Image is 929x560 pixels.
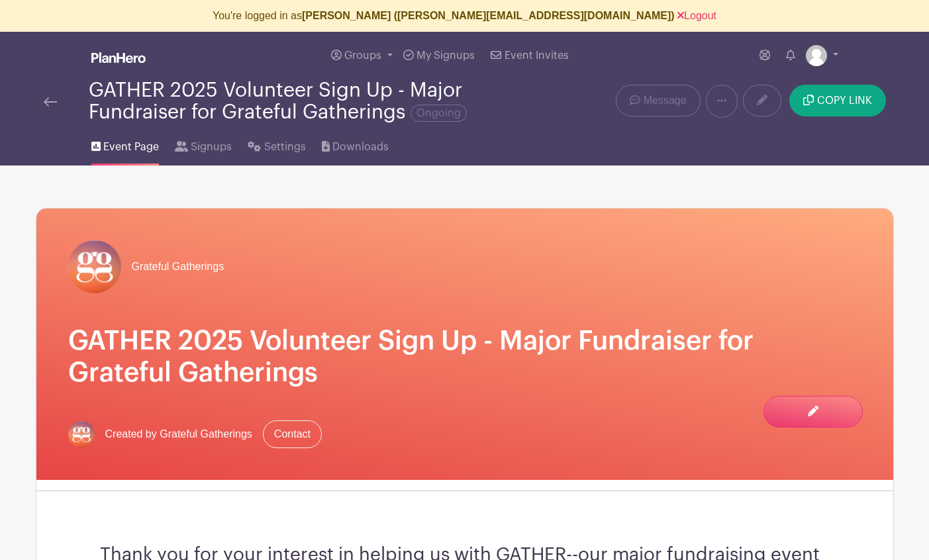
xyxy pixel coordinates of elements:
img: default-ce2991bfa6775e67f084385cd625a349d9dcbb7a52a09fb2fda1e96e2d18dcdb.png [806,45,827,66]
a: My Signups [398,32,480,79]
img: gg-logo-planhero-final.png [68,421,95,447]
b: [PERSON_NAME] ([PERSON_NAME][EMAIL_ADDRESS][DOMAIN_NAME]) [302,10,675,21]
span: Settings [264,139,306,155]
button: COPY LINK [789,85,885,117]
span: Created by Grateful Gatherings [105,426,252,442]
a: Contact [263,420,322,448]
span: Groups [344,50,381,61]
a: Signups [175,123,232,165]
img: logo_white-6c42ec7e38ccf1d336a20a19083b03d10ae64f83f12c07503d8b9e83406b4c7d.svg [91,52,146,63]
a: Groups [326,32,398,79]
span: Event Invites [505,50,569,61]
span: Signups [191,139,232,155]
a: Message [616,85,700,117]
span: Downloads [332,139,389,155]
span: Ongoing [411,105,467,122]
a: Downloads [322,123,389,165]
a: Event Page [91,123,159,165]
div: GATHER 2025 Volunteer Sign Up - Major Fundraiser for Grateful Gatherings [89,79,518,123]
span: Message [644,93,687,109]
span: Grateful Gatherings [132,259,224,275]
a: Settings [248,123,305,165]
span: COPY LINK [817,95,872,106]
img: back-arrow-29a5d9b10d5bd6ae65dc969a981735edf675c4d7a1fe02e03b50dbd4ba3cdb55.svg [44,97,57,107]
span: My Signups [416,50,475,61]
h1: GATHER 2025 Volunteer Sign Up - Major Fundraiser for Grateful Gatherings [68,325,861,389]
a: Event Invites [485,32,573,79]
img: gg-logo-planhero-final.png [68,240,121,293]
a: Logout [677,10,716,21]
span: Event Page [103,139,159,155]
